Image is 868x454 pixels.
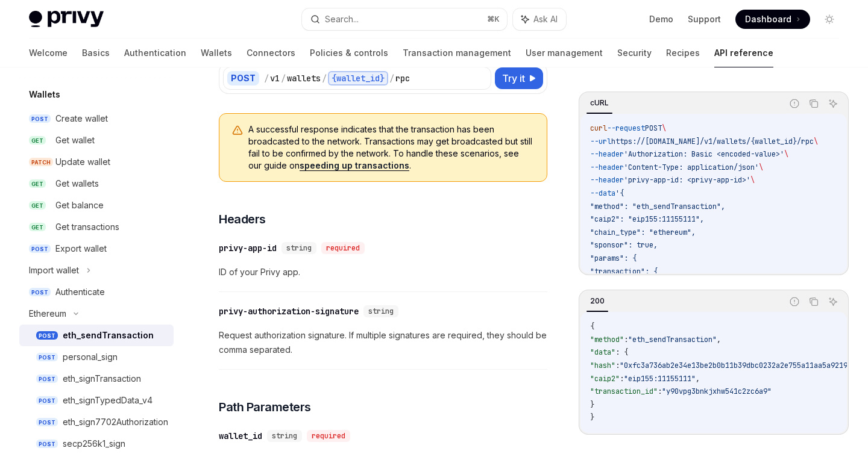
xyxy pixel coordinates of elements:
[219,399,311,415] span: Path Parameters
[590,361,615,370] span: "hash"
[403,39,511,67] a: Transaction management
[55,133,95,148] div: Get wallet
[19,368,174,390] a: POSTeth_signTransaction
[328,71,388,86] div: {wallet_id}
[590,214,704,224] span: "caip2": "eip155:11155111",
[658,387,662,396] span: :
[55,198,104,213] div: Get balance
[825,96,841,111] button: Ask AI
[590,253,637,263] span: "params": {
[19,325,174,346] a: POSTeth_sendTransaction
[590,188,615,198] span: --data
[759,163,763,172] span: \
[281,72,286,84] div: /
[688,13,721,25] a: Support
[587,96,612,110] div: cURL
[36,440,58,449] span: POST
[590,374,620,384] span: "caip2"
[201,39,232,67] a: Wallets
[19,108,174,129] a: POSTCreate wallet
[247,39,295,67] a: Connectors
[29,179,46,188] span: GET
[590,387,658,396] span: "transaction_id"
[36,396,58,405] span: POST
[19,173,174,194] a: GETGet wallets
[495,67,543,89] button: Try it
[19,411,174,433] a: POSTeth_sign7702Authorization
[29,244,51,253] span: POST
[620,374,624,384] span: :
[735,10,810,29] a: Dashboard
[19,129,174,151] a: GETGet wallet
[248,123,535,172] span: A successful response indicates that the transaction has been broadcasted to the network. Transac...
[29,158,53,167] span: PATCH
[806,294,822,309] button: Copy the contents from the code block
[310,39,388,67] a: Policies & controls
[231,125,244,137] svg: Warning
[806,96,822,111] button: Copy the contents from the code block
[590,400,594,409] span: }
[487,14,500,24] span: ⌘ K
[590,123,607,133] span: curl
[624,374,696,384] span: "eip155:11155111"
[55,220,119,234] div: Get transactions
[696,374,700,384] span: ,
[321,242,365,254] div: required
[628,335,717,344] span: "eth_sendTransaction"
[63,437,125,451] div: secp256k1_sign
[624,175,750,185] span: 'privy-app-id: <privy-app-id>'
[29,306,66,321] div: Ethereum
[29,87,60,102] h5: Wallets
[36,375,58,384] span: POST
[300,160,409,171] a: speeding up transactions
[662,387,772,396] span: "y90vpg3bnkjxhw541c2zc6a9"
[63,350,118,364] div: personal_sign
[368,306,394,316] span: string
[615,347,628,357] span: : {
[63,372,141,386] div: eth_signTransaction
[219,242,277,254] div: privy-app-id
[590,202,725,211] span: "method": "eth_sendTransaction",
[820,10,839,29] button: Toggle dark mode
[624,335,628,344] span: :
[322,72,327,84] div: /
[587,294,608,308] div: 200
[29,263,79,278] div: Import wallet
[607,123,645,133] span: --request
[219,265,547,279] span: ID of your Privy app.
[55,155,110,169] div: Update wallet
[590,149,624,159] span: --header
[29,223,46,232] span: GET
[624,149,784,159] span: 'Authorization: Basic <encoded-value>'
[219,211,266,228] span: Headers
[219,328,547,357] span: Request authorization signature. If multiple signatures are required, they should be comma separa...
[615,361,620,370] span: :
[29,39,68,67] a: Welcome
[611,137,814,146] span: https://[DOMAIN_NAME]/v1/wallets/{wallet_id}/rpc
[590,347,615,357] span: "data"
[36,353,58,362] span: POST
[787,294,802,309] button: Report incorrect code
[219,430,262,442] div: wallet_id
[787,96,802,111] button: Report incorrect code
[662,123,666,133] span: \
[29,288,51,297] span: POST
[302,8,506,30] button: Search...⌘K
[19,194,174,216] a: GETGet balance
[395,72,410,84] div: rpc
[717,335,721,344] span: ,
[389,72,394,84] div: /
[55,241,107,256] div: Export wallet
[513,8,566,30] button: Ask AI
[590,412,594,422] span: }
[29,11,104,28] img: light logo
[286,243,312,253] span: string
[287,72,321,84] div: wallets
[590,137,611,146] span: --url
[502,71,525,86] span: Try it
[19,151,174,173] a: PATCHUpdate wallet
[645,123,662,133] span: POST
[55,285,105,299] div: Authenticate
[617,39,652,67] a: Security
[714,39,773,67] a: API reference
